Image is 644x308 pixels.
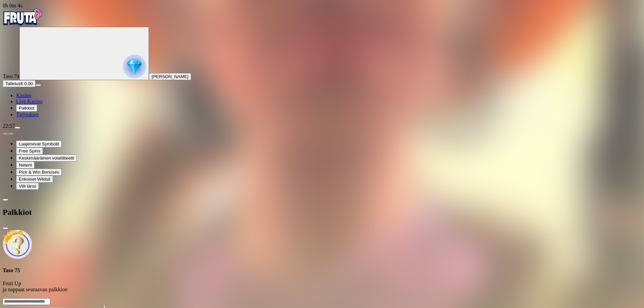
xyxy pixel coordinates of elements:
[16,169,62,176] button: Pick & Win Bonuses
[3,227,8,229] button: close
[3,9,641,118] nav: Primary
[3,9,43,25] img: Fruta
[16,155,77,162] button: Keskimääräinen volatiliteetti
[20,81,33,86] span: € 0.00
[3,133,8,135] button: prev slide
[3,73,19,79] span: Taso 74
[19,106,35,111] span: Palkkiot
[3,208,641,217] h2: Palkkiot
[16,112,39,117] a: Tarjoukset
[16,147,43,155] button: Free Spins
[19,163,32,168] span: Netent
[3,93,641,118] nav: Main menu
[3,230,32,259] img: Unlock reward icon
[3,123,15,129] span: 22:57
[16,183,39,190] button: Villi länsi
[3,3,22,8] span: user session time
[3,281,641,293] p: Fruit Up ja nappaat seuraavan palkkion
[152,74,189,79] span: [PERSON_NAME]
[19,148,40,153] span: Free Spins
[19,177,50,182] span: Erikoiset Wildsit
[3,80,36,87] button: Talletusplus icon€ 0.00
[19,170,59,175] span: Pick & Win Bonuses
[123,55,146,78] img: reward progress
[16,93,31,98] a: Kasino
[3,199,8,201] button: chevron-left icon
[3,21,43,26] a: Fruta
[16,99,43,104] a: Live Kasino
[3,298,50,305] input: Search
[19,141,59,146] span: Laajenevat Symbolit
[5,81,20,86] span: Talletus
[3,267,641,273] h4: Taso 75
[19,156,74,161] span: Keskimääräinen volatiliteetti
[19,184,36,189] span: Villi länsi
[16,162,35,169] button: Netent
[15,127,20,129] button: menu
[8,133,13,135] button: next slide
[16,105,37,112] button: Palkkiot
[19,27,149,80] button: reward progress
[16,140,62,147] button: Laajenevat Symbolit
[16,176,53,183] button: Erikoiset Wildsit
[36,84,41,86] button: menu
[149,73,191,80] button: [PERSON_NAME]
